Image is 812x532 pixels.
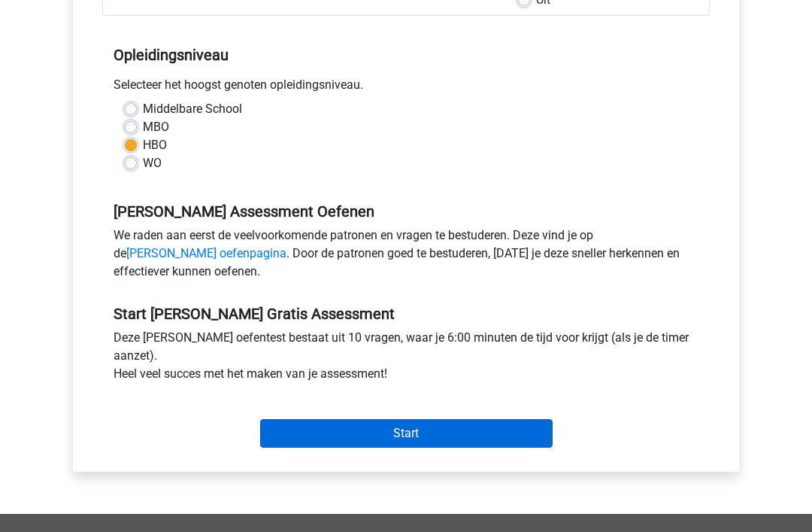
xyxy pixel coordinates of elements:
[102,330,710,390] div: Deze [PERSON_NAME] oefentest bestaat uit 10 vragen, waar je 6:00 minuten de tijd voor krijgt (als...
[260,420,553,448] input: Start
[114,203,698,221] h5: [PERSON_NAME] Assessment Oefenen
[143,155,162,173] label: WO
[143,137,167,155] label: HBO
[114,41,698,71] h5: Opleidingsniveau
[102,77,710,101] div: Selecteer het hoogst genoten opleidingsniveau.
[143,101,242,119] label: Middelbare School
[126,247,286,261] a: [PERSON_NAME] oefenpagina
[102,227,710,287] div: We raden aan eerst de veelvoorkomende patronen en vragen te bestuderen. Deze vind je op de . Door...
[143,119,169,137] label: MBO
[114,306,698,324] h5: Start [PERSON_NAME] Gratis Assessment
